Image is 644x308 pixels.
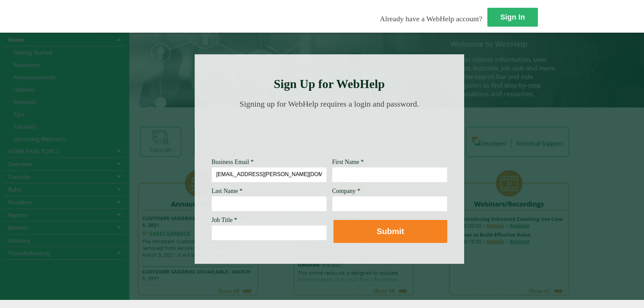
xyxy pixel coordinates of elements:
[332,159,364,165] span: First Name *
[380,15,482,23] span: Already have a WebHelp account?
[274,77,385,91] strong: Sign Up for WebHelp
[332,188,360,194] span: Company *
[500,13,525,21] strong: Sign In
[333,220,447,243] button: Submit
[212,217,237,223] span: Job Title *
[212,188,243,194] span: Last Name *
[212,159,254,165] span: Business Email *
[487,8,538,27] a: Sign In
[216,115,443,149] img: Need Credentials? Sign up below. Have Credentials? Use the sign-in button.
[377,227,404,236] strong: Submit
[239,100,419,108] span: Signing up for WebHelp requires a login and password.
